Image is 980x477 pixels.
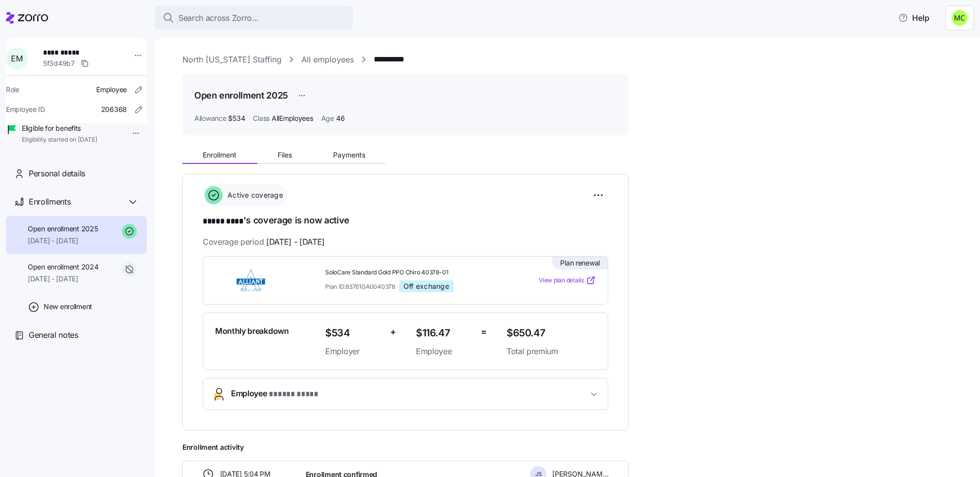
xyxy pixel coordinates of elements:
[228,113,245,123] span: $534
[253,113,270,123] span: Class
[44,302,92,312] span: New enrollment
[178,12,259,24] span: Search across Zorro...
[404,282,449,291] span: Off exchange
[29,329,78,341] span: General notes
[182,442,629,452] span: Enrollment activity
[301,53,354,66] a: All employees
[416,325,473,341] span: $116.47
[898,12,929,24] span: Help
[203,236,325,248] span: Coverage period
[28,262,98,272] span: Open enrollment 2024
[507,325,596,341] span: $650.47
[28,224,98,234] span: Open enrollment 2025
[272,113,313,123] span: AllEmployees
[215,325,289,337] span: Monthly breakdown
[890,8,937,28] button: Help
[43,58,75,68] span: 5f3d49b7
[416,345,473,358] span: Employee
[155,6,353,30] button: Search across Zorro...
[325,282,395,291] span: Plan ID: 83761GA0040378
[28,236,98,246] span: [DATE] - [DATE]
[182,53,282,66] a: North [US_STATE] Staffing
[539,276,584,285] span: View plan details
[325,345,382,358] span: Employer
[194,113,226,123] span: Allowance
[325,325,382,341] span: $534
[535,472,542,477] span: J S
[225,190,283,200] span: Active coverage
[539,275,596,285] a: View plan details
[952,10,968,26] img: fb6fbd1e9160ef83da3948286d18e3ea
[6,85,19,95] span: Role
[325,268,499,277] span: SoloCare Standard Gold PPO Chiro 40378-01
[336,113,345,123] span: 46
[194,89,288,102] h1: Open enrollment 2025
[278,152,292,159] span: Files
[321,113,334,123] span: Age
[28,274,98,284] span: [DATE] - [DATE]
[203,214,608,228] h1: 's coverage is now active
[231,387,318,401] span: Employee
[101,105,127,114] span: 206368
[96,85,127,95] span: Employee
[560,258,600,268] span: Plan renewal
[203,152,236,159] span: Enrollment
[29,196,70,208] span: Enrollments
[22,123,97,133] span: Eligible for benefits
[507,345,596,358] span: Total premium
[481,325,487,339] span: =
[333,152,365,159] span: Payments
[215,269,287,292] img: Alliant Health Plans
[266,236,325,248] span: [DATE] - [DATE]
[6,105,45,114] span: Employee ID
[29,167,85,180] span: Personal details
[390,325,396,339] span: +
[22,136,97,144] span: Eligibility started on [DATE]
[11,54,22,62] span: E M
